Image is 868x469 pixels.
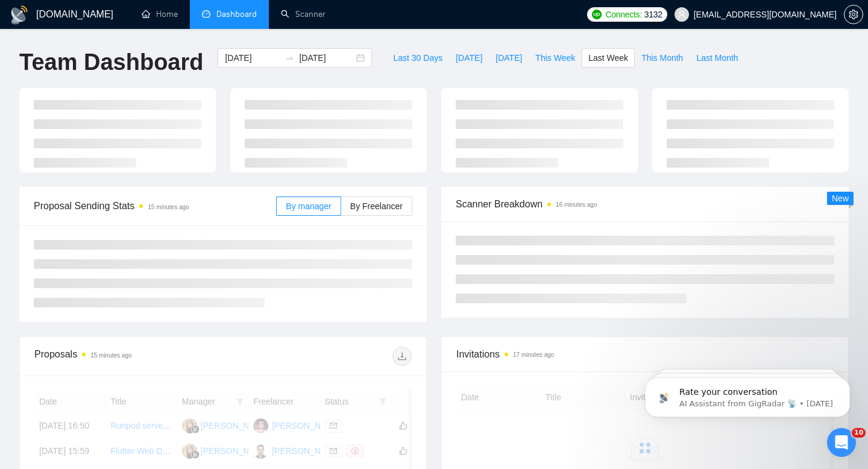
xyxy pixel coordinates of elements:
span: 10 [852,428,866,438]
time: 15 minutes ago [148,204,189,210]
time: 16 minutes ago [556,201,597,208]
input: Start date [225,51,280,65]
span: setting [844,10,863,19]
div: Proposals [34,347,223,366]
iframe: Intercom live chat [827,428,856,457]
span: swap-right [285,53,294,63]
img: logo [10,5,29,25]
span: dashboard [202,10,210,18]
a: homeHome [142,9,178,19]
img: upwork-logo.png [592,10,602,19]
time: 15 minutes ago [90,352,131,359]
span: 3132 [644,8,662,21]
span: [DATE] [495,51,522,65]
h1: Team Dashboard [19,48,203,77]
span: This Month [641,51,683,65]
button: This Month [635,48,690,68]
span: Last Month [696,51,738,65]
span: Connects: [605,8,641,21]
input: End date [299,51,354,65]
button: Last Month [690,48,744,68]
a: searchScanner [281,9,325,19]
button: setting [844,5,863,24]
button: Last 30 Days [386,48,449,68]
button: [DATE] [449,48,489,68]
span: Last 30 Days [393,51,442,65]
button: [DATE] [489,48,529,68]
button: This Week [529,48,582,68]
span: Dashboard [216,9,257,19]
iframe: Intercom notifications message [627,352,868,436]
span: Scanner Breakdown [456,197,834,212]
span: By manager [286,201,331,211]
span: to [285,53,294,63]
span: Invitations [456,347,834,362]
span: This Week [535,51,575,65]
a: setting [844,10,863,19]
span: Proposal Sending Stats [34,198,276,213]
button: Last Week [582,48,635,68]
span: By Freelancer [350,201,403,211]
span: user [678,10,686,19]
span: [DATE] [456,51,482,65]
span: Last Week [588,51,628,65]
span: New [832,194,849,203]
time: 17 minutes ago [513,351,554,358]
